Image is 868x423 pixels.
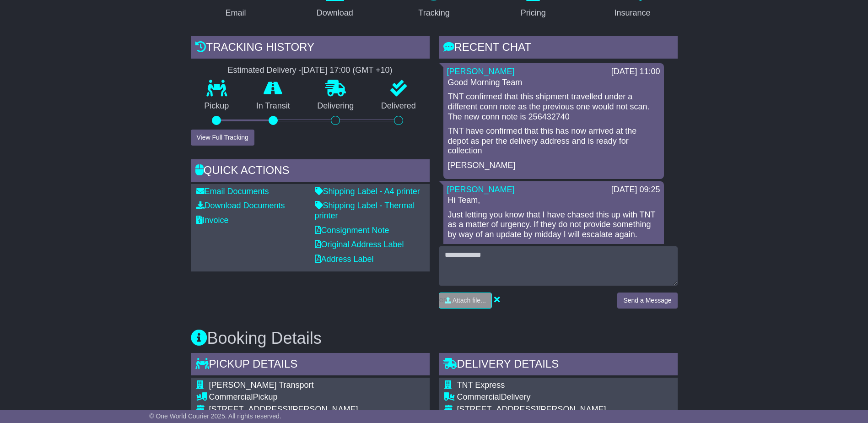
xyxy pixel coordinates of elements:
div: [DATE] 09:25 [611,185,660,195]
a: Download Documents [196,201,285,210]
p: Hi Team, [448,195,659,206]
div: Download [317,7,353,19]
p: [PERSON_NAME] [448,161,659,171]
p: TNT confirmed that this shipment travelled under a different conn note as the previous one would ... [448,92,659,122]
span: [PERSON_NAME] Transport [209,380,314,390]
div: [DATE] 17:00 (GMT +10) [302,65,393,76]
div: Tracking [418,7,449,19]
div: [STREET_ADDRESS][PERSON_NAME] [209,405,358,415]
div: [DATE] 11:00 [611,67,660,77]
p: TNT have confirmed that this has now arrived at the depot as per the delivery address and is read... [448,126,659,156]
div: Delivery Details [439,353,678,378]
div: Insurance [615,7,651,19]
p: Pickup [191,101,243,111]
a: Invoice [196,216,229,225]
p: In Transit [243,101,304,111]
a: Shipping Label - Thermal printer [315,201,415,220]
a: [PERSON_NAME] [447,185,515,194]
span: TNT Express [457,380,505,390]
div: Estimated Delivery - [191,65,430,76]
div: Email [225,7,246,19]
button: View Full Tracking [191,130,254,146]
button: Send a Message [617,293,677,309]
div: [STREET_ADDRESS][PERSON_NAME] [457,405,606,415]
div: Pricing [521,7,546,19]
p: Just letting you know that I have chased this up with TNT as a matter of urgency. If they do not ... [448,210,659,240]
div: RECENT CHAT [439,36,678,61]
a: Address Label [315,255,374,264]
span: Commercial [457,392,501,401]
h3: Booking Details [191,329,678,347]
span: © One World Courier 2025. All rights reserved. [149,412,281,420]
div: Delivery [457,392,606,402]
div: Quick Actions [191,159,430,184]
a: Email Documents [196,187,269,196]
a: Original Address Label [315,240,404,249]
span: Commercial [209,392,253,401]
p: Delivering [304,101,368,111]
p: Delivered [367,101,430,111]
div: Tracking history [191,36,430,61]
div: Pickup [209,392,358,402]
a: Shipping Label - A4 printer [315,187,420,196]
a: Consignment Note [315,226,389,235]
p: Good Morning Team [448,78,659,88]
div: Pickup Details [191,353,430,378]
a: [PERSON_NAME] [447,67,515,76]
